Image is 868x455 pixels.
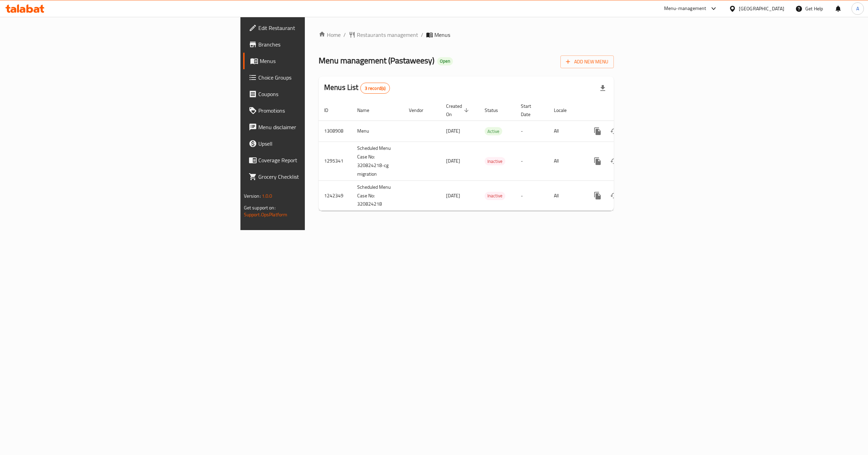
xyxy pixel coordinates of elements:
[243,119,385,135] a: Menu disclaimer
[446,156,460,165] span: [DATE]
[258,73,380,82] span: Choice Groups
[595,80,611,96] div: Export file
[260,57,380,65] span: Menus
[548,121,584,142] td: All
[324,82,390,94] h2: Menus List
[434,31,450,39] span: Menus
[437,58,453,64] span: Open
[357,31,418,39] span: Restaurants management
[258,40,380,49] span: Branches
[485,192,505,200] span: Inactive
[485,106,507,114] span: Status
[243,20,385,36] a: Edit Restaurant
[548,142,584,180] td: All
[485,157,505,165] span: Inactive
[521,102,540,118] span: Start Date
[243,152,385,168] a: Coverage Report
[319,31,614,39] nav: breadcrumb
[421,31,423,39] li: /
[258,123,380,131] span: Menu disclaimer
[560,55,614,68] button: Add New Menu
[664,4,706,13] div: Menu-management
[258,24,380,32] span: Edit Restaurant
[589,153,606,169] button: more
[258,139,380,148] span: Upsell
[258,90,380,98] span: Coupons
[515,121,548,142] td: -
[584,100,661,121] th: Actions
[739,5,784,12] div: [GEOGRAPHIC_DATA]
[243,36,385,53] a: Branches
[243,53,385,69] a: Menus
[244,192,261,200] span: Version:
[606,187,622,204] button: Change Status
[485,127,502,135] span: Active
[446,191,460,200] span: [DATE]
[243,102,385,119] a: Promotions
[606,123,622,139] button: Change Status
[515,142,548,180] td: -
[361,85,390,92] span: 3 record(s)
[446,102,471,118] span: Created On
[589,123,606,139] button: more
[244,210,288,219] a: Support.OpsPlatform
[566,58,608,66] span: Add New Menu
[856,5,859,12] span: A
[243,86,385,102] a: Coupons
[258,106,380,115] span: Promotions
[262,192,272,200] span: 1.0.0
[437,57,453,65] div: Open
[606,153,622,169] button: Change Status
[446,126,460,135] span: [DATE]
[589,187,606,204] button: more
[324,106,337,114] span: ID
[258,156,380,164] span: Coverage Report
[409,106,432,114] span: Vendor
[548,180,584,211] td: All
[357,106,378,114] span: Name
[319,100,661,211] table: enhanced table
[554,106,576,114] span: Locale
[258,173,380,181] span: Grocery Checklist
[244,203,276,212] span: Get support on:
[515,180,548,211] td: -
[485,157,505,165] div: Inactive
[360,83,390,94] div: Total records count
[243,135,385,152] a: Upsell
[243,69,385,86] a: Choice Groups
[243,168,385,185] a: Grocery Checklist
